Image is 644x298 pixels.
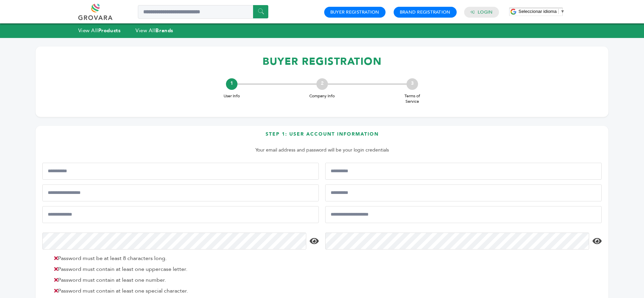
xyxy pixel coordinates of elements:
[560,9,565,14] span: ▼
[399,93,426,105] span: Terms of Service
[42,206,319,223] input: Email Address*
[78,27,121,34] a: View AllProducts
[51,254,317,262] li: Password must be at least 8 characters long.
[42,163,319,180] input: First Name*
[218,93,245,99] span: User Info
[325,233,589,250] input: Confirm Password*
[138,5,268,19] input: Search a product or brand...
[155,27,173,34] strong: Brands
[558,9,559,14] span: ​
[316,78,328,90] div: 2
[136,27,173,34] a: View AllBrands
[325,206,602,223] input: Confirm Email Address*
[42,233,306,250] input: Password*
[42,52,602,72] h1: BUYER REGISTRATION
[519,9,557,14] span: Seleccionar idioma
[226,78,237,90] div: 1
[46,146,598,154] p: Your email address and password will be your login credentials
[330,9,379,15] a: Buyer Registration
[42,131,602,143] h3: Step 1: User Account Information
[325,163,602,180] input: Last Name*
[478,9,493,15] a: Login
[51,287,317,295] li: Password must contain at least one special character.
[407,78,418,90] div: 3
[42,184,319,201] input: Mobile Phone Number
[400,9,451,15] a: Brand Registration
[51,276,317,284] li: Password must contain at least one number.
[309,93,336,99] span: Company Info
[325,184,602,201] input: Job Title*
[519,9,565,14] a: Seleccionar idioma​
[51,265,317,273] li: Password must contain at least one uppercase letter.
[98,27,121,34] strong: Products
